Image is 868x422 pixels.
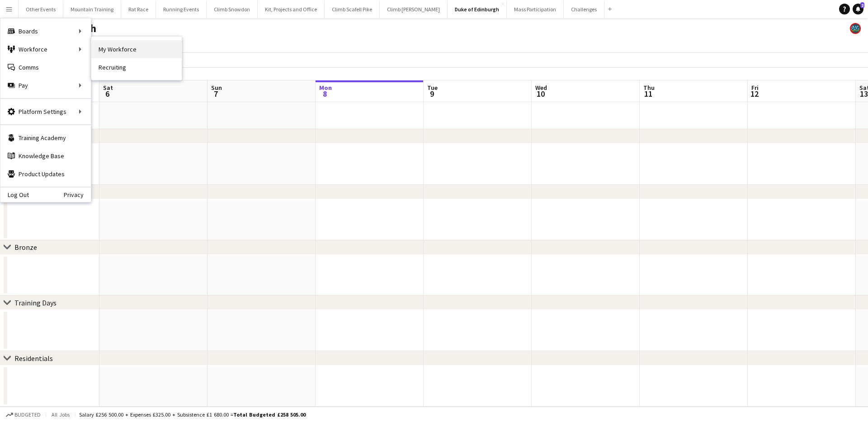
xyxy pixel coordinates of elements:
[319,84,332,92] span: Mon
[14,243,37,252] div: Bronze
[121,0,156,18] button: Rat Race
[380,0,448,18] button: Climb [PERSON_NAME]
[103,84,113,92] span: Sat
[0,165,91,183] a: Product Updates
[211,84,222,92] span: Sun
[427,84,438,92] span: Tue
[50,411,71,418] span: All jobs
[91,58,182,76] a: Recruiting
[564,0,604,18] button: Challenges
[14,354,53,363] div: Residentials
[325,0,380,18] button: Climb Scafell Pike
[5,410,42,420] button: Budgeted
[751,84,759,92] span: Fri
[860,2,864,8] span: 2
[426,89,438,99] span: 9
[19,0,63,18] button: Other Events
[750,89,759,99] span: 12
[91,40,182,58] a: My Workforce
[850,23,861,34] app-user-avatar: Staff RAW Adventures
[64,191,91,198] a: Privacy
[0,76,91,94] div: Pay
[207,0,258,18] button: Climb Snowdon
[210,89,222,99] span: 7
[258,0,325,18] button: Kit, Projects and Office
[853,4,863,14] a: 2
[63,0,121,18] button: Mountain Training
[102,89,113,99] span: 6
[448,0,507,18] button: Duke of Edinburgh
[0,40,91,58] div: Workforce
[534,89,547,99] span: 10
[79,411,306,418] div: Salary £256 500.00 + Expenses £325.00 + Subsistence £1 680.00 =
[0,191,29,198] a: Log Out
[643,84,655,92] span: Thu
[0,103,91,121] div: Platform Settings
[0,147,91,165] a: Knowledge Base
[14,412,41,418] span: Budgeted
[233,411,306,418] span: Total Budgeted £258 505.00
[0,58,91,76] a: Comms
[642,89,655,99] span: 11
[535,84,547,92] span: Wed
[14,298,57,307] div: Training Days
[156,0,207,18] button: Running Events
[318,89,332,99] span: 8
[0,22,91,40] div: Boards
[507,0,564,18] button: Mass Participation
[0,129,91,147] a: Training Academy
